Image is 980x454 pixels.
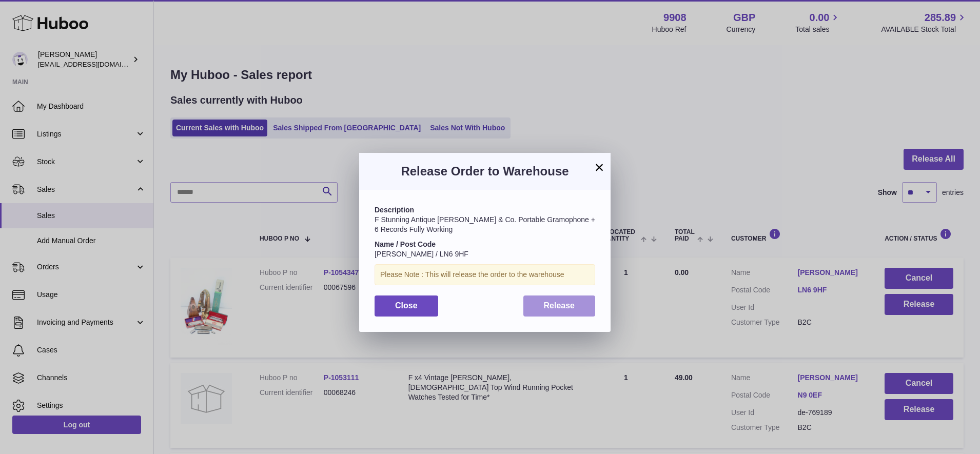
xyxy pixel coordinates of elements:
span: [PERSON_NAME] / LN6 9HF [375,250,468,258]
button: × [593,161,605,173]
strong: Description [375,206,414,214]
button: Release [523,295,596,317]
span: Release [544,301,575,310]
span: F Stunning Antique [PERSON_NAME] & Co. Portable Gramophone + 6 Records Fully Working [375,215,595,233]
span: Close [395,301,418,310]
h3: Release Order to Warehouse [375,163,595,180]
strong: Name / Post Code [375,240,436,248]
button: Close [375,295,438,317]
div: Please Note : This will release the order to the warehouse [375,264,595,285]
